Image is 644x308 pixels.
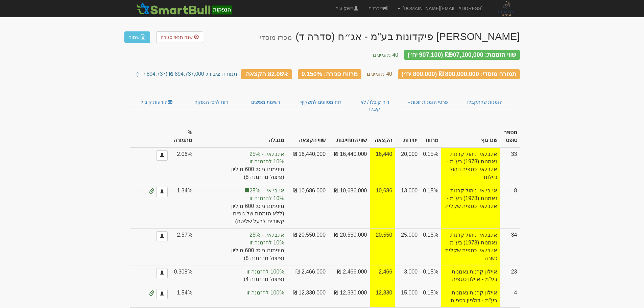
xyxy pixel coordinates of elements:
span: 100% להזמנה זו [198,289,284,297]
th: שם גוף [441,126,500,147]
span: שנה תנאי סגירה [161,34,193,40]
span: אי.בי.אי. - 25% [198,231,284,239]
small: 40 מזמינים [367,71,392,77]
a: רשימת מפיצים [238,95,292,109]
a: דוח מסווגים לתשקיף [293,95,349,109]
th: % מתמורה [170,126,195,147]
td: 1.34% [170,184,195,228]
th: מספר טופס [500,126,520,147]
th: שווי התחייבות [328,126,369,147]
span: (פיצול מהזמנה 4) [198,276,284,283]
td: 34 [500,229,520,265]
span: הזמנה אונליין [149,291,154,296]
span: (ללא הזמנות של גופים קשורים לבעל שליטה) [198,210,284,226]
span: אי.בי.אי. - 25% [198,187,284,195]
td: 0.15% [420,184,441,228]
th: הקצאה [370,126,395,147]
td: 20,000 [395,147,420,184]
td: 23 [500,265,520,286]
div: שווי הזמנות: ₪907,100,000 (907,100 יח׳) [404,50,520,60]
td: 0.15% [420,229,441,265]
span: הזמנה אונליין [149,189,154,194]
span: 10% להזמנה זו [198,239,284,247]
small: תמורה ציבורי: 894,737,000 ₪ (894,737 יח׳) [136,71,237,77]
td: 10,686,000 ₪ [328,184,369,228]
td: 13,000 [395,184,420,228]
td: איילון קרנות נאמנות בע"מ - דולפין כספית [441,286,500,308]
a: דוח לרכז הנפקה [184,95,238,109]
div: מרווח סגירה: 0.150% [298,69,361,79]
td: 12,330,000 ₪ [328,286,369,308]
td: 2.06% [170,147,195,184]
td: 20,550,000 ₪ [328,229,369,265]
img: סמארטבול - מערכת לניהול הנפקות [135,2,234,15]
a: הודעות קיבול [129,95,184,109]
td: אחוז הקצאה להצעה זו 82.2% [370,184,395,228]
th: יחידות [395,126,420,147]
td: 8 [500,184,520,228]
span: בהזמנה אונליין הוזנה מגבלה למשקיע זה בלבד (לא משותפת) [244,188,249,193]
td: אי.בי.אי. ניהול קרנות נאמנות (1978) בע"מ - אי.בי.אי. כספית ניהול נזילות [441,147,500,184]
td: אי.בי.אי. ניהול קרנות נאמנות (1978) בע"מ - אי.בי.אי. כספית שקלית [441,184,500,228]
span: (פיצול מהזמנה 8) [198,255,284,262]
a: דוח קיבלו / לא קיבלו [349,95,400,116]
span: 10% להזמנה זו [198,158,284,166]
td: הקצאה בפועל לקבוצה 'אי.בי.אי.' 5.96% [195,147,287,184]
img: excel-file-white.png [140,34,146,40]
td: 3,000 [395,265,420,286]
a: פרטי הזמנות זוכות [401,95,455,109]
td: 4 [500,286,520,308]
a: הזמנות שהתקבלו [455,95,515,109]
td: אחוז הקצאה להצעה זו 82.2% [370,229,395,265]
span: 10% להזמנה זו [198,195,284,203]
small: מכרז מוסדי [260,34,292,41]
td: 25,000 [395,229,420,265]
td: 20,550,000 ₪ [287,229,328,265]
td: 0.15% [420,147,441,184]
td: אי.בי.אי. ניהול קרנות נאמנות (1978) בע"מ - אי.בי.אי. כספית שקלית כשרה [441,229,500,265]
span: אי.בי.אי. - 25% [198,150,284,158]
th: מגבלה [195,126,287,147]
td: הקצאה בפועל לקבוצה 'אי.בי.אי.' 5.96% [195,229,287,265]
td: 0.15% [420,286,441,308]
td: הקצאה בפועל לקבוצה 'אי.בי.אי.' 5.96% [195,184,287,228]
td: איילון קרנות נאמנות בע"מ - איילון כספית [441,265,500,286]
span: 100% להזמנה זו [198,268,284,276]
th: שווי הקצאה [287,126,328,147]
td: אחוז הקצאה להצעה זו 82.2% [370,286,395,308]
span: 82.06% הקצאה כולל מגבלות [246,70,288,77]
td: 12,330,000 ₪ [287,286,328,308]
td: 15,000 [395,286,420,308]
td: 33 [500,147,520,184]
div: תמורה מוסדי: 800,000,000 ₪ (800,000 יח׳) [398,69,520,79]
td: 2,466,000 ₪ [287,265,328,286]
a: שנה תנאי סגירה [156,31,203,43]
td: 0.15% [420,265,441,286]
div: אביעד פיקדונות בע"מ - אג״ח (סדרה ד) - הנפקה לציבור [260,31,520,42]
td: 2.57% [170,229,195,265]
th: מרווח [420,126,441,147]
td: 10,686,000 ₪ [287,184,328,228]
span: מינימום גיוס: 600 מיליון [198,166,284,173]
td: 16,440,000 ₪ [328,147,369,184]
td: אחוז הקצאה להצעה זו 82.2% [370,147,395,184]
small: 40 מזמינים [373,52,398,58]
td: 16,440,000 ₪ [287,147,328,184]
span: מינימום גיוס: 600 מיליון [198,203,284,210]
td: 1.54% [170,286,195,308]
span: מינימום גיוס: 600 מיליון [198,247,284,255]
td: 0.308% [170,265,195,286]
a: שמור [124,31,150,43]
td: אחוז הקצאה להצעה זו 82.2% [370,265,395,286]
td: 2,466,000 ₪ [328,265,369,286]
span: (פיצול מהזמנה 8) [198,173,284,181]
